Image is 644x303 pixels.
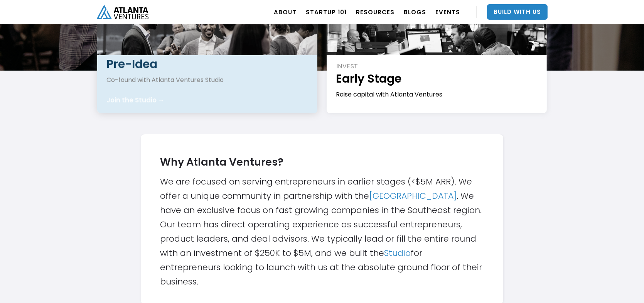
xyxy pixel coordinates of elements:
[336,62,538,71] div: INVEST
[327,20,547,113] a: INVESTEarly StageRaise capital with Atlanta Ventures
[435,1,460,23] a: EVENTS
[336,71,538,86] h1: Early Stage
[106,56,309,72] h1: Pre-Idea
[106,96,165,104] div: Join the Studio →
[160,150,484,289] div: We are focused on serving entrepreneurs in earlier stages (<$5M ARR). We offer a unique community...
[160,155,283,169] strong: Why Atlanta Ventures?
[106,76,309,84] div: Co-found with Atlanta Ventures Studio
[274,1,297,23] a: ABOUT
[404,1,426,23] a: BLOGS
[107,47,309,56] div: START
[487,4,548,20] a: Build With Us
[384,247,411,259] a: Studio
[306,1,347,23] a: Startup 101
[97,20,317,113] a: STARTPre-IdeaCo-found with Atlanta Ventures StudioJoin the Studio →
[336,90,538,99] div: Raise capital with Atlanta Ventures
[356,1,394,23] a: RESOURCES
[369,190,457,202] a: [GEOGRAPHIC_DATA]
